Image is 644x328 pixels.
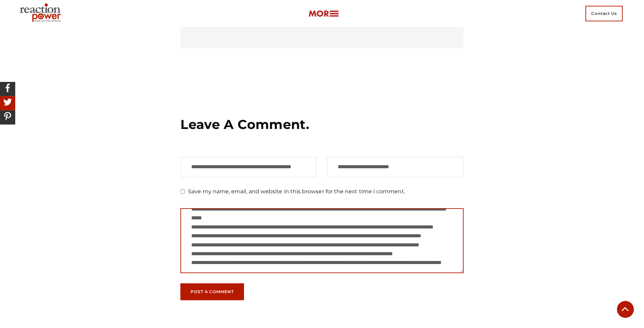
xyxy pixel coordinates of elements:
img: Share On Pinterest [2,110,14,122]
img: Share On Twitter [2,96,14,108]
img: Executive Branding | Personal Branding Agency [17,1,66,26]
h3: Leave a Comment. [180,116,464,133]
span: Contact Us [585,6,623,21]
span: Post a Comment [191,290,234,294]
img: more-btn.png [308,10,339,18]
button: Post a Comment [180,283,244,300]
img: Share On Facebook [2,82,14,94]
